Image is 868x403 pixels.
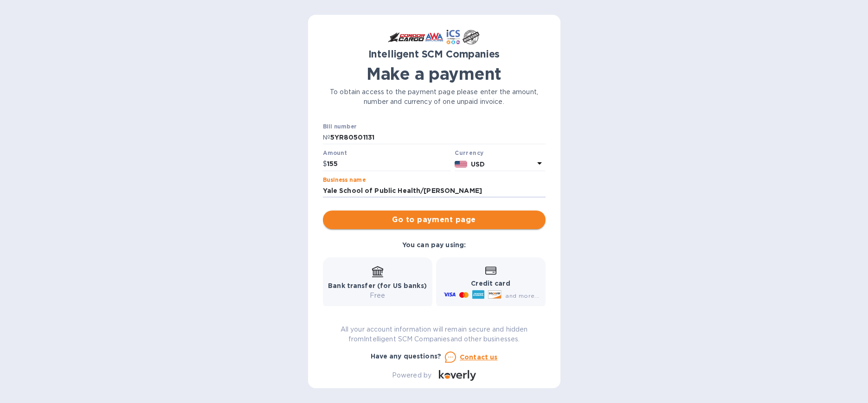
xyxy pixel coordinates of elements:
b: Credit card [471,280,510,287]
p: Free [328,291,427,301]
b: USD [471,160,485,168]
p: Powered by [392,371,431,380]
u: Contact us [460,353,498,361]
b: You can pay using: [402,241,466,249]
input: 0.00 [327,157,451,171]
b: Bank transfer (for US banks) [328,282,427,289]
img: USD [455,161,467,167]
input: Enter bill number [330,131,546,145]
label: Bill number [323,124,356,129]
span: Go to payment page [330,214,538,225]
p: $ [323,159,327,169]
b: Intelligent SCM Companies [368,48,500,60]
h1: Make a payment [323,64,546,83]
label: Amount [323,151,347,156]
b: Have any questions? [371,352,442,360]
p: All your account information will remain secure and hidden from Intelligent SCM Companies and oth... [323,325,546,344]
label: Business name [323,177,366,183]
button: Go to payment page [323,211,546,229]
input: Enter business name [323,184,546,198]
b: Currency [455,149,483,156]
p: To obtain access to the payment page please enter the amount, number and currency of one unpaid i... [323,87,546,107]
p: № [323,133,330,142]
span: and more... [505,292,539,299]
